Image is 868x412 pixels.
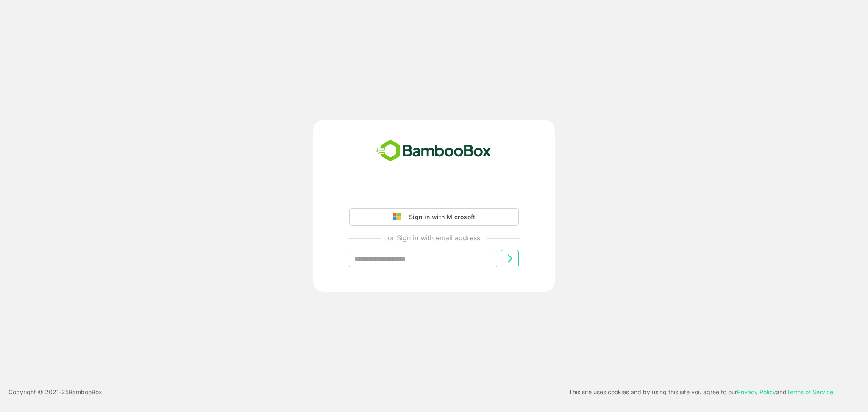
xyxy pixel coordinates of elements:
[393,213,405,221] img: google
[8,387,102,397] p: Copyright © 2021- 25 BambooBox
[388,233,480,243] p: or Sign in with email address
[405,212,475,223] div: Sign in with Microsoft
[345,184,523,203] iframe: Sign in with Google Button
[569,387,833,397] p: This site uses cookies and by using this site you agree to our and
[372,137,496,165] img: bamboobox
[787,388,833,395] a: Terms of Service
[737,388,776,395] a: Privacy Policy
